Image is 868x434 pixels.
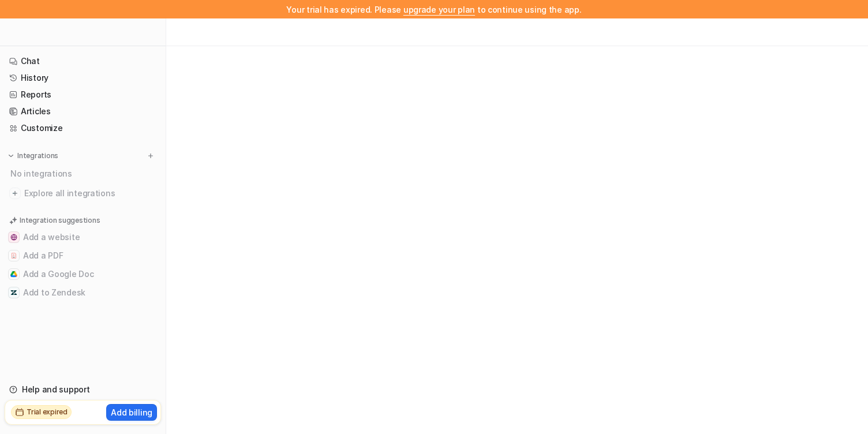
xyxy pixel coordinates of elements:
h2: Trial expired [27,407,68,417]
a: Reports [5,87,161,103]
img: Add a PDF [10,252,17,259]
div: No integrations [7,164,161,183]
button: Add a Google DocAdd a Google Doc [5,265,161,283]
button: Add to ZendeskAdd to Zendesk [5,283,161,302]
button: Add a PDFAdd a PDF [5,246,161,265]
a: History [5,70,161,86]
a: Chat [5,53,161,69]
img: explore all integrations [9,188,21,199]
p: Integration suggestions [20,215,100,226]
img: expand menu [7,152,15,160]
button: Integrations [5,150,62,162]
img: Add a website [10,234,17,241]
img: Add a Google Doc [10,271,17,278]
button: Add a websiteAdd a website [5,228,161,246]
a: upgrade your plan [403,5,475,14]
p: Integrations [17,151,58,160]
a: Help and support [5,381,161,398]
p: Add billing [111,406,152,418]
img: Add to Zendesk [10,289,17,296]
a: Explore all integrations [5,185,161,201]
img: menu_add.svg [147,152,155,160]
span: Explore all integrations [24,184,156,203]
a: Customize [5,120,161,136]
a: Articles [5,103,161,119]
button: Add billing [106,404,157,421]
